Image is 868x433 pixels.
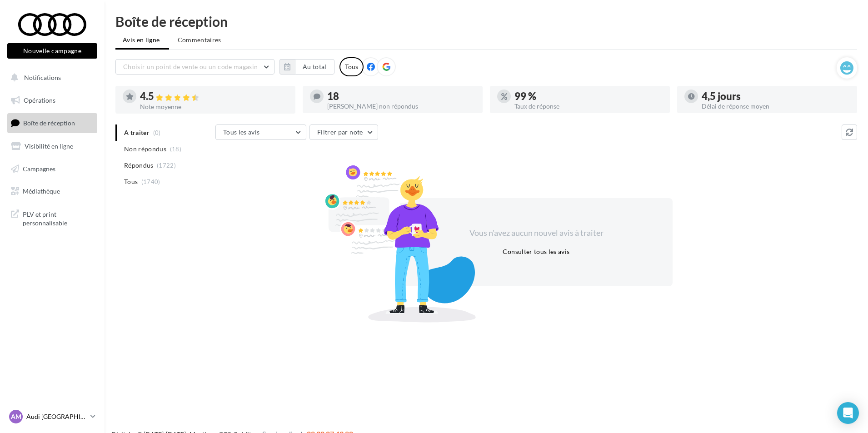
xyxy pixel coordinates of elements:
[140,104,288,110] div: Note moyenne
[25,142,73,150] span: Visibilité en ligne
[24,74,61,81] span: Notifications
[215,124,306,140] button: Tous les avis
[5,91,99,110] a: Opérations
[23,208,94,228] span: PLV et print personnalisable
[124,177,138,186] span: Tous
[124,144,166,154] span: Non répondus
[140,91,288,102] div: 4.5
[5,204,99,231] a: PLV et print personnalisable
[178,36,221,44] span: Commentaires
[5,113,99,133] a: Boîte de réception
[115,15,857,28] div: Boîte de réception
[514,91,663,101] div: 99 %
[339,57,364,76] div: Tous
[837,402,859,424] div: Open Intercom Messenger
[499,246,573,257] button: Consulter tous les avis
[7,43,97,59] button: Nouvelle campagne
[702,103,850,109] div: Délai de réponse moyen
[514,103,663,109] div: Taux de réponse
[5,68,95,87] button: Notifications
[24,96,55,104] span: Opérations
[279,59,334,75] button: Au total
[223,128,260,136] span: Tous les avis
[702,91,850,101] div: 4,5 jours
[141,178,160,185] span: (1740)
[5,159,99,179] a: Campagnes
[115,59,274,75] button: Choisir un point de vente ou un code magasin
[170,145,181,153] span: (18)
[295,59,334,75] button: Au total
[124,161,154,170] span: Répondus
[123,63,258,70] span: Choisir un point de vente ou un code magasin
[23,164,55,172] span: Campagnes
[309,124,378,140] button: Filtrer par note
[157,162,176,169] span: (1722)
[7,408,97,425] a: AM Audi [GEOGRAPHIC_DATA]
[327,103,475,109] div: [PERSON_NAME] non répondus
[327,91,475,101] div: 18
[23,119,75,127] span: Boîte de réception
[5,182,99,201] a: Médiathèque
[5,137,99,156] a: Visibilité en ligne
[23,187,60,195] span: Médiathèque
[458,227,614,239] div: Vous n'avez aucun nouvel avis à traiter
[11,412,21,421] span: AM
[26,412,87,421] p: Audi [GEOGRAPHIC_DATA]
